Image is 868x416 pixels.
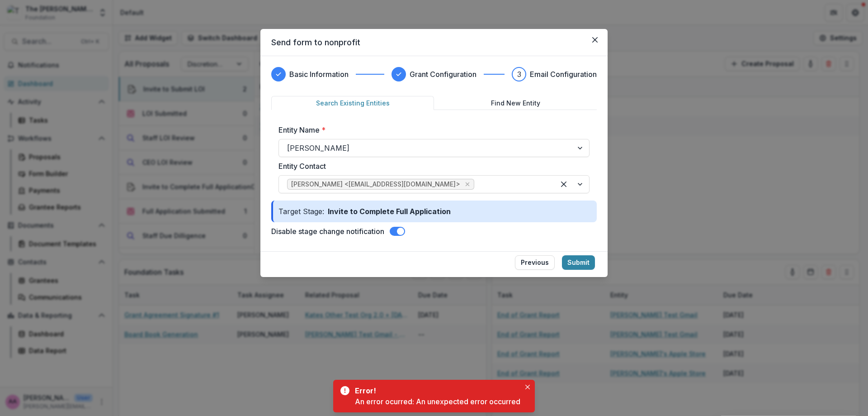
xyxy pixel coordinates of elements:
label: Entity Contact [278,161,584,172]
div: Target Stage: [271,201,597,222]
div: Error! [355,385,517,396]
button: Close [588,33,602,47]
span: [PERSON_NAME] <[EMAIL_ADDRESS][DOMAIN_NAME]> [291,181,460,188]
p: Invite to Complete Full Application [324,206,454,217]
button: Find New Entity [434,96,597,110]
div: 3 [517,69,521,80]
div: Clear selected options [557,177,571,191]
button: Search Existing Entities [271,96,434,110]
h3: Basic Information [289,69,349,80]
button: Close [522,382,533,392]
button: Previous [515,255,555,270]
h3: Grant Configuration [410,69,476,80]
label: Entity Name [278,124,584,135]
div: Progress [271,67,597,81]
label: Disable stage change notification [271,226,384,237]
header: Send form to nonprofit [260,29,608,56]
div: Remove Annie Axe <annieaxe0@gmail.com> [463,180,472,189]
button: Submit [562,255,595,270]
h3: Email Configuration [530,69,597,80]
div: An error ocurred: An unexpected error occurred [355,396,520,407]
